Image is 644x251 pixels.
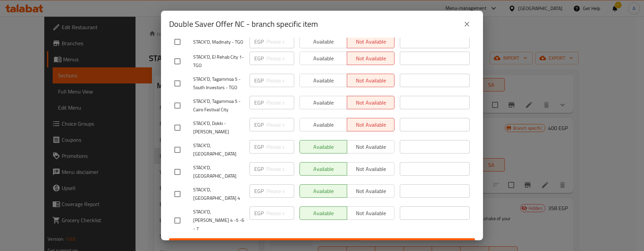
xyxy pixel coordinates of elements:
[266,140,294,153] input: Please enter price
[193,119,244,136] span: STACK`D, Dokki - [PERSON_NAME]
[459,16,475,32] button: close
[266,162,294,176] input: Please enter price
[193,53,244,70] span: STACK'D, El Rehab City 1- TGO
[254,76,264,84] p: EGP
[266,35,294,48] input: Please enter price
[266,184,294,198] input: Please enter price
[266,96,294,109] input: Please enter price
[266,52,294,65] input: Please enter price
[254,99,264,107] p: EGP
[254,165,264,173] p: EGP
[169,19,318,29] h2: Double Saver Offer NC - branch specific item
[254,143,264,151] p: EGP
[254,38,264,46] p: EGP
[193,97,244,114] span: STACK`D, Tagammoa 5 - Cairo Festival City
[254,54,264,62] p: EGP
[254,121,264,129] p: EGP
[169,238,475,251] button: Save
[193,164,244,180] span: STACK'D, [GEOGRAPHIC_DATA]
[266,74,294,87] input: Please enter price
[254,187,264,195] p: EGP
[254,209,264,217] p: EGP
[193,208,244,233] span: STACK'D, [PERSON_NAME] 4 -5 -6 - 7
[266,118,294,131] input: Please enter price
[193,38,244,46] span: STACK'D, Madinaty - TGO
[266,206,294,220] input: Please enter price
[193,75,244,92] span: STACK`D, Tagammoa 5 - South Investors - TGO
[193,186,244,202] span: STACK`D, [GEOGRAPHIC_DATA] 4
[193,141,244,158] span: STACK'D, [GEOGRAPHIC_DATA]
